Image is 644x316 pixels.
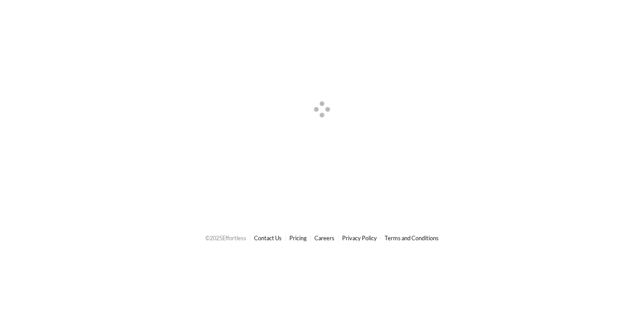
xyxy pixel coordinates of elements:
[342,234,377,242] a: Privacy Policy
[254,234,282,242] a: Contact Us
[289,234,307,242] a: Pricing
[385,234,439,242] a: Terms and Conditions
[205,234,246,242] span: © 2025 Effortless
[314,234,335,242] a: Careers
